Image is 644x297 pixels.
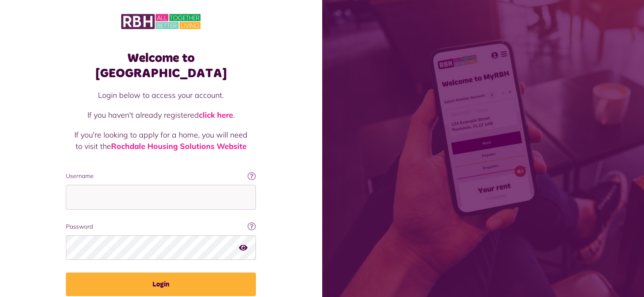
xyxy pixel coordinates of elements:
[66,222,256,231] label: Password
[66,51,256,81] h1: Welcome to [GEOGRAPHIC_DATA]
[121,13,201,30] img: MyRBH
[111,141,247,151] a: Rochdale Housing Solutions Website
[74,129,247,152] p: If you're looking to apply for a home, you will need to visit the
[66,172,256,181] label: Username
[74,109,247,121] p: If you haven't already registered .
[66,273,256,296] button: Login
[199,110,233,120] a: click here
[74,89,247,101] p: Login below to access your account.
